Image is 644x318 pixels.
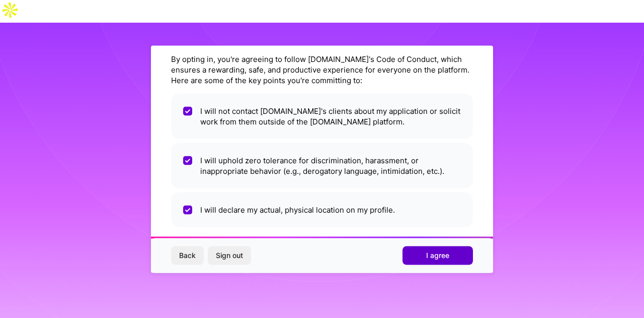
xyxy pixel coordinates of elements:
button: Back [171,246,204,265]
li: I will declare my actual, physical location on my profile. [171,192,473,227]
div: By opting in, you're agreeing to follow [DOMAIN_NAME]'s Code of Conduct, which ensures a rewardin... [171,53,473,85]
span: I agree [426,250,449,261]
li: I will uphold zero tolerance for discrimination, harassment, or inappropriate behavior (e.g., der... [171,143,473,188]
button: Sign out [208,246,251,265]
span: Sign out [216,250,243,261]
button: I agree [403,246,473,265]
span: Back [179,250,196,261]
li: I will not contact [DOMAIN_NAME]'s clients about my application or solicit work from them outside... [171,93,473,139]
